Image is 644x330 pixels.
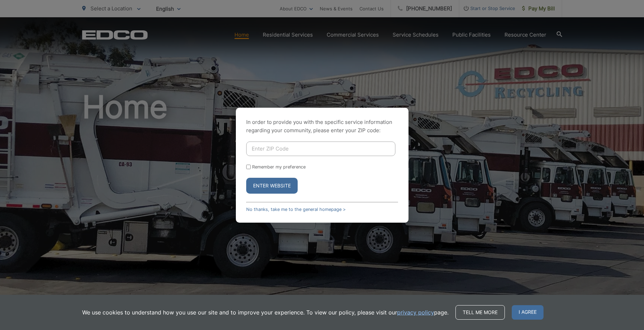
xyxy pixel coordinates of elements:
button: Enter Website [246,178,298,194]
p: In order to provide you with the specific service information regarding your community, please en... [246,118,398,135]
a: privacy policy [397,308,434,317]
p: We use cookies to understand how you use our site and to improve your experience. To view our pol... [82,308,449,317]
a: No thanks, take me to the general homepage > [246,207,346,212]
label: Remember my preference [252,164,306,169]
input: Enter ZIP Code [246,142,395,156]
span: I agree [512,305,544,320]
a: Tell me more [455,305,505,320]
